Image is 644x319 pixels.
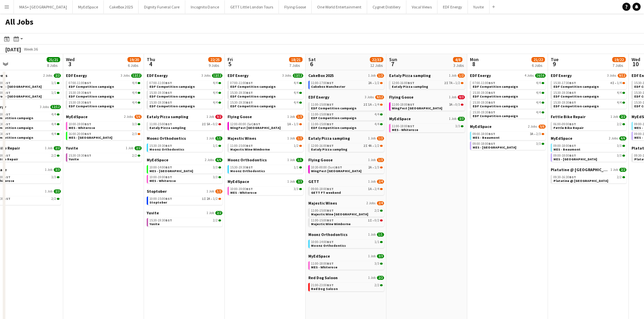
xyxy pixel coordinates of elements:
button: Incognito Dance [185,0,225,14]
button: Cygnet Distillery [367,0,406,14]
button: MyEdSpace [73,0,104,14]
div: [DATE] [5,46,21,53]
button: Yuvite [468,0,490,14]
span: Week 36 [22,47,39,52]
button: GETT Little London Tours [225,0,279,14]
button: One World Entertainment [312,0,367,14]
button: EDF Energy [437,0,468,14]
button: CakeBox 2025 [104,0,139,14]
button: Vocal Views [406,0,437,14]
button: MAS+ [GEOGRAPHIC_DATA] [14,0,73,14]
button: Dignity Funeral Care [139,0,185,14]
button: Flying Goose [279,0,312,14]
